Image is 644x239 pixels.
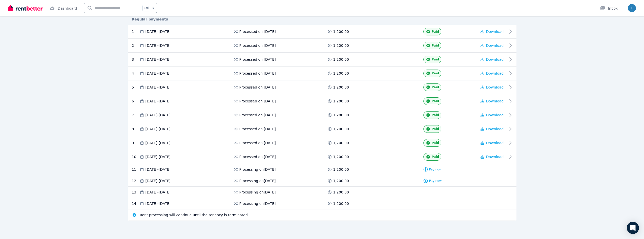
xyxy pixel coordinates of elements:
span: Download [486,141,504,145]
button: Download [481,113,504,118]
button: Download [481,154,504,159]
span: 1,200.00 [333,190,349,195]
span: Download [486,71,504,75]
span: Download [486,30,504,34]
span: Processing on [DATE] [239,201,276,206]
div: 4 [132,70,139,77]
span: Processed on [DATE] [239,71,276,76]
span: Paid [432,30,439,34]
span: k [152,6,154,10]
span: 1,200.00 [333,140,349,145]
span: 1,200.00 [333,154,349,159]
img: RentBetter [8,4,43,12]
div: 7 [132,111,139,119]
span: Download [486,44,504,48]
span: Pay now [429,167,442,171]
span: Paid [432,85,439,89]
span: Processed on [DATE] [239,140,276,145]
span: 1,200.00 [333,43,349,48]
span: Processed on [DATE] [239,126,276,132]
div: 5 [132,83,139,91]
span: Processed on [DATE] [239,113,276,118]
button: Download [481,140,504,145]
div: Inbox [600,6,618,11]
span: 1,200.00 [333,57,349,62]
button: Download [481,29,504,34]
div: 8 [132,125,139,133]
span: Processed on [DATE] [239,154,276,159]
button: Download [481,126,504,132]
span: Ctrl [142,5,150,11]
button: Download [481,57,504,62]
span: Download [486,99,504,103]
span: [DATE] - [DATE] [146,99,171,104]
span: [DATE] - [DATE] [146,126,171,132]
span: 1,200.00 [333,85,349,90]
span: 1,200.00 [333,126,349,132]
span: Download [486,113,504,117]
span: Processed on [DATE] [239,85,276,90]
span: [DATE] - [DATE] [146,190,171,195]
span: 1,200.00 [333,178,349,183]
span: Processing on [DATE] [239,190,276,195]
span: Download [486,57,504,61]
span: Pay now [429,179,442,183]
div: 10 [132,153,139,161]
button: Download [481,85,504,90]
span: [DATE] - [DATE] [146,71,171,76]
span: Processing on [DATE] [239,167,276,172]
span: [DATE] - [DATE] [146,43,171,48]
span: Rent processing will continue until the tenancy is terminated [140,212,248,218]
div: 2 [132,42,139,49]
button: Download [481,43,504,48]
div: Regular payments [128,17,516,22]
span: [DATE] - [DATE] [146,85,171,90]
span: Paid [432,113,439,117]
span: Download [486,85,504,89]
span: [DATE] - [DATE] [146,57,171,62]
div: 3 [132,56,139,63]
div: 13 [132,190,139,195]
div: 1 [132,28,139,35]
button: Download [481,99,504,104]
span: Paid [432,141,439,145]
div: 11 [132,167,139,172]
div: 14 [132,201,139,206]
button: Download [481,71,504,76]
div: 9 [132,139,139,147]
span: Paid [432,99,439,103]
span: Paid [432,44,439,48]
span: Processed on [DATE] [239,57,276,62]
span: [DATE] - [DATE] [146,29,171,34]
span: [DATE] - [DATE] [146,154,171,159]
span: Processed on [DATE] [239,29,276,34]
span: 1,200.00 [333,113,349,118]
span: Download [486,155,504,159]
div: 12 [132,178,139,183]
span: [DATE] - [DATE] [146,167,171,172]
span: Processing on [DATE] [239,178,276,183]
span: [DATE] - [DATE] [146,140,171,145]
span: 1,200.00 [333,167,349,172]
span: Paid [432,57,439,61]
span: Paid [432,127,439,131]
span: [DATE] - [DATE] [146,201,171,206]
span: Processed on [DATE] [239,43,276,48]
span: 1,200.00 [333,201,349,206]
span: 1,200.00 [333,71,349,76]
span: [DATE] - [DATE] [146,113,171,118]
div: 6 [132,97,139,105]
div: Open Intercom Messenger [627,222,639,234]
span: [DATE] - [DATE] [146,178,171,183]
span: 1,200.00 [333,29,349,34]
span: Processed on [DATE] [239,99,276,104]
img: Jenico Kenneth Bautista [628,4,636,12]
span: Paid [432,71,439,75]
span: Download [486,127,504,131]
span: 1,200.00 [333,99,349,104]
span: Paid [432,155,439,159]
